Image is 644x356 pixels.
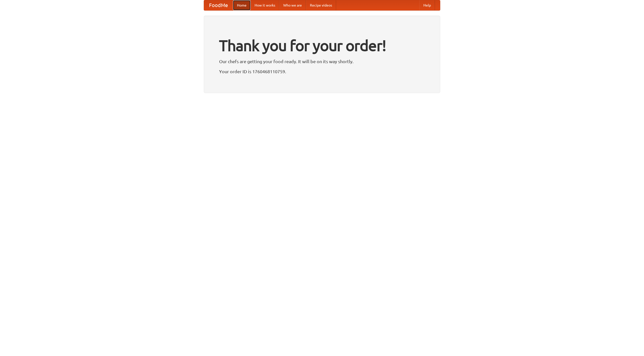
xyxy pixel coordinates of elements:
[306,0,336,10] a: Recipe videos
[233,0,251,10] a: Home
[219,68,425,75] p: Your order ID is 1760468110759.
[204,0,233,10] a: FoodMe
[219,58,425,65] p: Our chefs are getting your food ready. It will be on its way shortly.
[251,0,279,10] a: How it works
[219,33,425,58] h1: Thank you for your order!
[419,0,435,10] a: Help
[279,0,306,10] a: Who we are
